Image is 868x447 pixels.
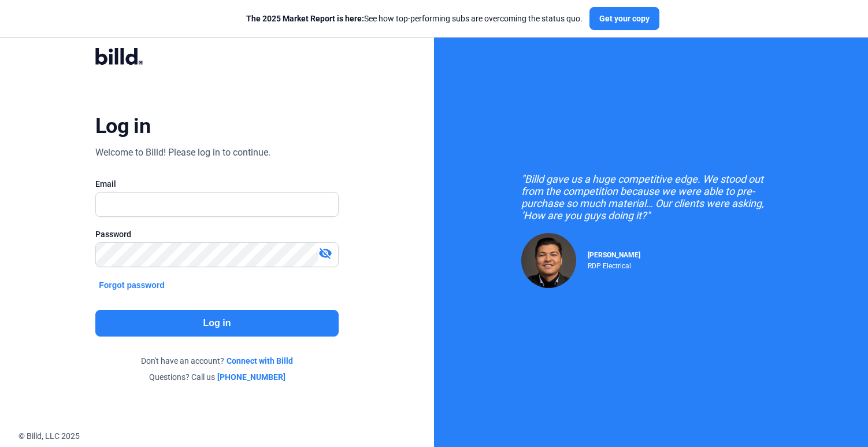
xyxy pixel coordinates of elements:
[95,146,270,160] div: Welcome to Billd! Please log in to continue.
[95,310,339,337] button: Log in
[95,279,168,291] button: Forgot password
[227,355,293,367] a: Connect with Billd
[588,259,640,270] div: RDP Electrical
[95,113,150,139] div: Log in
[95,371,339,383] div: Questions? Call us
[95,228,339,240] div: Password
[521,233,576,288] img: Raul Pacheco
[95,178,339,190] div: Email
[521,173,781,221] div: "Billd gave us a huge competitive edge. We stood out from the competition because we were able to...
[318,246,332,260] mat-icon: visibility_off
[588,251,640,259] span: [PERSON_NAME]
[246,14,364,23] span: The 2025 Market Report is here:
[589,7,659,30] button: Get your copy
[217,371,285,383] a: [PHONE_NUMBER]
[246,13,583,24] div: See how top-performing subs are overcoming the status quo.
[95,355,339,367] div: Don't have an account?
